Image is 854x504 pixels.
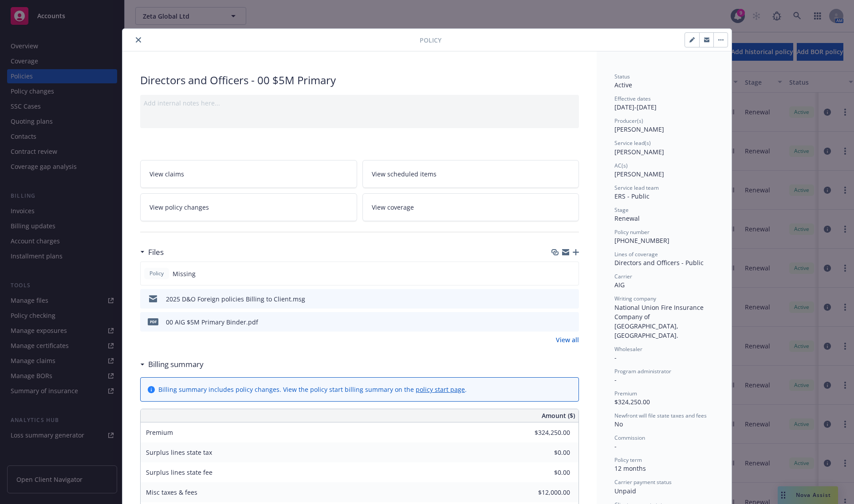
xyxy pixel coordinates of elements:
[614,367,671,375] span: Program administrator
[614,398,650,406] span: $324,250.00
[614,442,617,450] span: -
[148,359,204,370] h3: Billing summary
[518,426,575,439] input: 0.00
[614,206,629,214] span: Stage
[614,281,625,289] span: AIG
[556,335,579,344] a: View all
[518,486,575,499] input: 0.00
[166,317,258,327] div: 00 AIG $5M Primary Binder.pdf
[614,258,714,267] div: Directors and Officers - Public
[614,456,642,464] span: Policy term
[614,81,632,89] span: Active
[614,192,649,200] span: ERS - Public
[567,317,575,327] button: preview file
[553,294,560,304] button: download file
[614,478,672,486] span: Carrier payment status
[614,295,656,302] span: Writing company
[614,162,628,169] span: AC(s)
[133,35,144,45] button: close
[614,170,664,178] span: [PERSON_NAME]
[614,148,664,156] span: [PERSON_NAME]
[362,160,579,188] a: View scheduled items
[614,95,651,102] span: Effective dates
[614,184,659,191] span: Service lead team
[148,246,164,258] h3: Files
[144,98,575,108] div: Add internal notes here...
[614,214,640,223] span: Renewal
[148,318,158,325] span: pdf
[614,236,669,245] span: [PHONE_NUMBER]
[614,390,637,397] span: Premium
[614,412,707,419] span: Newfront will file state taxes and fees
[567,294,575,304] button: preview file
[614,228,649,236] span: Policy number
[614,303,705,340] span: National Union Fire Insurance Company of [GEOGRAPHIC_DATA], [GEOGRAPHIC_DATA].
[146,448,212,457] span: Surplus lines state tax
[140,246,164,258] div: Files
[614,273,632,280] span: Carrier
[614,434,645,441] span: Commission
[150,203,209,212] span: View policy changes
[542,411,575,420] span: Amount ($)
[362,193,579,221] a: View coverage
[614,345,642,353] span: Wholesaler
[372,169,437,179] span: View scheduled items
[614,139,651,147] span: Service lead(s)
[614,95,714,112] div: [DATE] - [DATE]
[416,385,465,394] a: policy start page
[614,73,630,80] span: Status
[614,125,664,133] span: [PERSON_NAME]
[140,73,579,88] div: Directors and Officers - 00 $5M Primary
[140,160,357,188] a: View claims
[518,446,575,459] input: 0.00
[614,353,617,362] span: -
[420,35,441,45] span: Policy
[140,193,357,221] a: View policy changes
[614,420,623,428] span: No
[173,269,196,278] span: Missing
[518,466,575,479] input: 0.00
[148,270,165,277] span: Policy
[146,468,213,477] span: Surplus lines state fee
[614,464,646,473] span: 12 months
[614,250,658,258] span: Lines of coverage
[146,428,173,437] span: Premium
[158,385,467,394] div: Billing summary includes policy changes. View the policy start billing summary on the .
[140,359,204,370] div: Billing summary
[166,294,305,304] div: 2025 D&O Foreign policies Billing to Client.msg
[553,317,560,327] button: download file
[146,488,197,496] span: Misc taxes & fees
[614,487,636,495] span: Unpaid
[614,375,617,384] span: -
[150,169,184,179] span: View claims
[614,117,643,125] span: Producer(s)
[372,203,414,212] span: View coverage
